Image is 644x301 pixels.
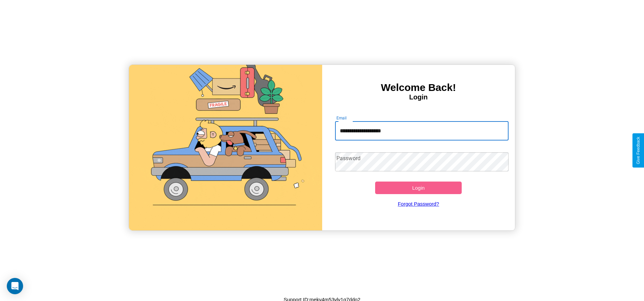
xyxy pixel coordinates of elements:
h3: Welcome Back! [322,82,515,93]
img: gif [129,65,322,230]
button: Login [375,182,462,194]
label: Email [336,115,347,121]
div: Give Feedback [636,137,641,164]
div: Open Intercom Messenger [7,278,23,294]
a: Forgot Password? [332,194,505,213]
h4: Login [322,93,515,101]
